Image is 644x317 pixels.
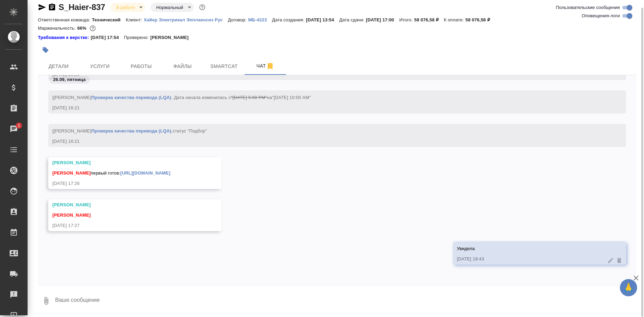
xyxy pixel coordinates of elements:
[207,62,241,71] span: Smartcat
[248,17,272,22] p: МБ-4223
[272,17,306,22] p: Дата создания:
[13,122,24,129] span: 1
[231,95,267,100] span: "[DATE] 5:00 PM"
[91,128,171,133] a: Проверка качества перевода (LQA)
[52,128,207,133] span: [[PERSON_NAME] .
[339,17,366,22] p: Дата сдачи:
[52,170,170,176] span: первый готов:
[120,170,170,176] a: [URL][DOMAIN_NAME]
[249,62,282,70] span: Чат
[620,279,637,296] button: 🙏
[306,17,339,22] p: [DATE] 13:54
[126,17,144,22] p: Клиент:
[444,17,466,22] p: К оплате:
[466,17,495,22] p: 58 076,58 ₽
[266,62,274,70] svg: Отписаться
[38,26,77,31] p: Маржинальность:
[150,34,194,41] p: [PERSON_NAME]
[166,62,199,71] span: Файлы
[248,17,272,22] a: МБ-4223
[52,222,197,229] div: [DATE] 17:27
[91,34,124,41] p: [DATE] 17:54
[77,26,88,31] p: 66%
[38,34,91,41] div: Нажми, чтобы открыть папку с инструкцией
[88,24,97,33] button: 16344.28 RUB;
[173,128,207,133] span: статус "Подбор"
[399,17,414,22] p: Итого:
[53,76,86,83] p: 26.09, пятница
[124,34,151,41] p: Проверено:
[144,17,228,22] a: Хайер Электрикал Эпплаенсиз Рус
[125,62,158,71] span: Работы
[92,17,126,22] p: Технический
[457,246,475,251] span: Увидела
[38,3,46,11] button: Скопировать ссылку для ЯМессенджера
[38,42,53,58] button: Добавить тэг
[556,4,620,11] span: Пользовательские сообщения
[228,17,248,22] p: Договор:
[151,3,193,12] div: В работе
[83,62,116,71] span: Услуги
[2,120,26,138] a: 1
[582,12,620,19] span: Оповещения-логи
[38,17,92,22] p: Ответственная команда:
[144,17,228,22] p: Хайер Электрикал Эпплаенсиз Рус
[52,212,91,218] span: [PERSON_NAME]
[52,180,197,187] div: [DATE] 17:26
[154,4,185,10] button: Нормальный
[59,2,105,12] a: S_Haier-837
[623,280,634,295] span: 🙏
[52,138,602,145] div: [DATE] 16:21
[52,170,91,176] span: [PERSON_NAME]
[52,159,197,166] div: [PERSON_NAME]
[42,62,75,71] span: Детали
[52,95,311,100] span: [[PERSON_NAME] . Дата начала изменилась с на
[366,17,399,22] p: [DATE] 17:00
[198,3,207,12] button: Доп статусы указывают на важность/срочность заказа
[52,105,602,111] div: [DATE] 16:21
[414,17,444,22] p: 58 076,58 ₽
[114,4,137,10] button: В работе
[111,3,145,12] div: В работе
[48,3,56,11] button: Скопировать ссылку
[91,95,171,100] a: Проверка качества перевода (LQA)
[52,201,197,208] div: [PERSON_NAME]
[38,34,91,41] a: Требования к верстке:
[272,95,311,100] span: "[DATE] 10:00 AM"
[457,256,602,262] div: [DATE] 19:43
